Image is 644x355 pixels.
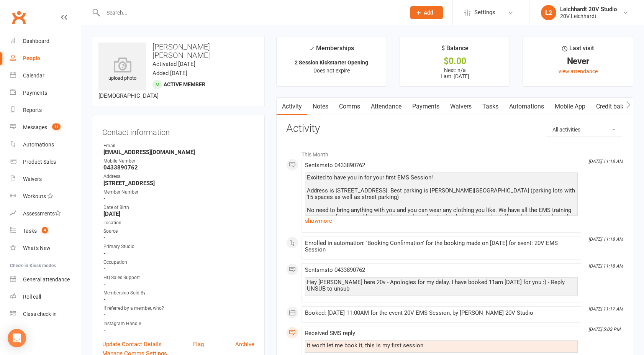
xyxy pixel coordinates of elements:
[424,10,433,16] span: Add
[103,210,254,217] strong: [DATE]
[52,123,61,130] span: 11
[23,276,70,283] div: General attendance
[23,176,42,182] div: Waivers
[103,234,254,241] strong: -
[103,204,254,211] div: Date of Birth
[441,43,469,57] div: $ Balance
[23,72,44,79] div: Calendar
[445,98,477,115] a: Waivers
[307,342,576,349] div: it won't let me book it, this is my first session
[541,5,556,20] div: L2
[560,6,617,13] div: Leichhardt 20V Studio
[295,59,368,66] strong: 2 Session Kickstarter Opening
[23,311,57,317] div: Class check-in
[103,189,254,196] div: Member Number
[10,306,81,323] a: Class kiosk mode
[103,305,254,312] div: If referred by a member, who?
[559,68,598,74] a: view attendance
[103,195,254,202] strong: -
[10,153,81,171] a: Product Sales
[102,125,254,136] h3: Contact information
[305,266,365,273] span: Sent sms to 0433890762
[23,159,56,165] div: Product Sales
[98,43,258,59] h3: [PERSON_NAME] [PERSON_NAME]
[103,250,254,257] strong: -
[10,188,81,205] a: Workouts
[277,98,307,115] a: Activity
[98,57,146,82] div: upload photo
[307,279,576,292] div: Hey [PERSON_NAME] here 20v - Apologies for my delay. I have booked 11am [DATE] for you :) - Reply...
[23,107,42,113] div: Reports
[23,38,49,44] div: Dashboard
[588,159,623,164] i: [DATE] 11:18 AM
[10,102,81,119] a: Reports
[9,8,28,27] a: Clubworx
[164,81,205,87] span: Active member
[103,320,254,327] div: Instagram Handle
[10,119,81,136] a: Messages 11
[588,237,623,242] i: [DATE] 11:18 AM
[10,67,81,84] a: Calendar
[560,13,617,20] div: 20V Leichhardt
[23,124,47,130] div: Messages
[309,45,314,52] i: ✓
[103,158,254,165] div: Mobile Number
[410,6,443,19] button: Add
[103,243,254,250] div: Primary Studio
[10,205,81,222] a: Assessments
[23,90,47,96] div: Payments
[103,142,254,150] div: Email
[530,57,626,65] div: Never
[10,271,81,288] a: General attendance kiosk mode
[23,141,54,148] div: Automations
[313,67,350,74] span: Does not expire
[23,55,40,61] div: People
[103,296,254,303] strong: -
[307,98,334,115] a: Notes
[193,340,204,349] a: Flag
[407,98,445,115] a: Payments
[305,310,578,316] div: Booked: [DATE] 11:00AM for the event 20V EMS Session, by [PERSON_NAME] 20V Studio
[23,228,37,234] div: Tasks
[103,164,254,171] strong: 0433890762
[588,327,620,332] i: [DATE] 5:02 PM
[10,288,81,306] a: Roll call
[305,215,578,226] a: show more
[474,4,495,21] span: Settings
[152,70,187,77] time: Added [DATE]
[504,98,549,115] a: Automations
[103,149,254,156] strong: [EMAIL_ADDRESS][DOMAIN_NAME]
[23,193,46,199] div: Workouts
[309,43,354,58] div: Memberships
[152,61,195,67] time: Activated [DATE]
[23,210,61,217] div: Assessments
[365,98,407,115] a: Attendance
[235,340,254,349] a: Archive
[103,180,254,187] strong: [STREET_ADDRESS]
[102,340,162,349] a: Update Contact Details
[10,222,81,240] a: Tasks 4
[23,245,51,251] div: What's New
[103,289,254,297] div: Membership Sold By
[305,240,578,253] div: Enrolled in automation: 'Booking Confirmation' for the booking made on [DATE] for event: 20V EMS ...
[103,327,254,334] strong: -
[103,281,254,288] strong: -
[10,33,81,50] a: Dashboard
[103,265,254,272] strong: -
[10,84,81,102] a: Payments
[305,162,365,169] span: Sent sms to 0433890762
[477,98,504,115] a: Tasks
[103,311,254,318] strong: -
[8,329,26,347] div: Open Intercom Messenger
[562,43,594,57] div: Last visit
[407,57,503,65] div: $0.00
[103,173,254,180] div: Address
[10,171,81,188] a: Waivers
[103,259,254,266] div: Occupation
[10,136,81,153] a: Automations
[588,263,623,269] i: [DATE] 11:18 AM
[103,219,254,227] div: Location
[591,98,640,115] a: Credit balance
[286,146,623,159] li: This Month
[549,98,591,115] a: Mobile App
